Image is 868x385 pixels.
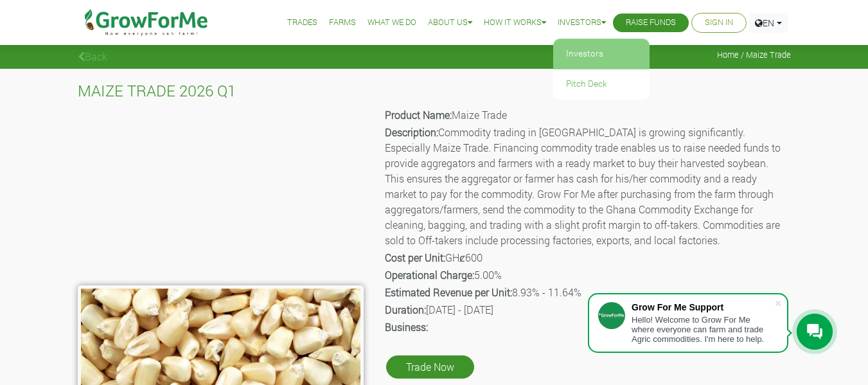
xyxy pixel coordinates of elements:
div: Hello! Welcome to Grow For Me where everyone can farm and trade Agric commodities. I'm here to help. [632,315,774,344]
b: Description: [385,125,438,139]
p: 8.93% - 11.64% [385,285,789,300]
b: Business: [385,320,428,334]
a: Farms [329,16,356,30]
a: Trades [287,16,317,30]
p: GHȼ600 [385,250,789,265]
a: Investors [553,39,650,69]
a: Sign In [705,16,733,30]
b: Cost per Unit: [385,251,445,264]
p: 5.00% [385,267,789,283]
p: Commodity trading in [GEOGRAPHIC_DATA] is growing significantly. Especially Maize Trade. Financin... [385,125,789,248]
h4: MAIZE TRADE 2026 Q1 [78,82,791,100]
a: What We Do [368,16,416,30]
a: Pitch Deck [553,69,650,99]
a: How it Works [484,16,546,30]
a: About Us [428,16,472,30]
p: Maize Trade [385,107,789,123]
a: Trade Now [386,355,474,379]
a: Back [78,49,107,63]
div: Grow For Me Support [632,302,774,312]
b: Operational Charge: [385,268,474,282]
p: [DATE] - [DATE] [385,302,789,318]
b: Duration: [385,303,426,316]
b: Product Name: [385,108,452,121]
a: Raise Funds [626,16,676,30]
a: EN [749,13,788,33]
b: Estimated Revenue per Unit: [385,285,512,299]
a: Investors [558,16,606,30]
span: Home / Maize Trade [717,50,791,60]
